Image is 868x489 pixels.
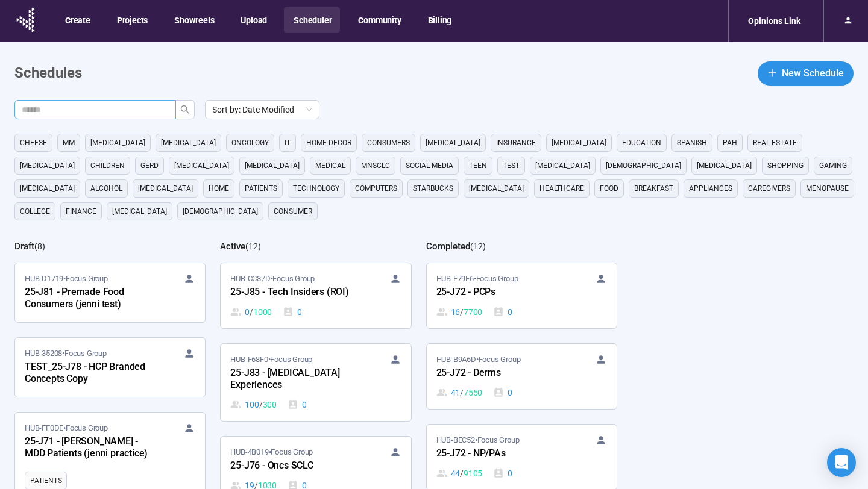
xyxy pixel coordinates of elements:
div: 0 [288,398,307,411]
span: / [259,398,263,411]
span: / [250,305,253,319]
span: Patients [245,182,277,195]
span: finance [66,205,96,217]
div: TEST_25-J78 - HCP Branded Concepts Copy [25,360,157,387]
span: plus [767,68,777,78]
span: GERD [140,160,159,172]
span: Patients [30,475,61,487]
span: [MEDICAL_DATA] [20,160,75,172]
span: / [460,305,464,319]
button: Projects [107,7,156,33]
button: search [175,100,195,119]
span: [MEDICAL_DATA] [161,137,216,149]
span: [MEDICAL_DATA] [426,137,480,149]
button: plusNew Schedule [758,61,854,86]
div: 25-J81 - Premade Food Consumers (jenni test) [25,285,157,313]
span: HUB-CC87D • Focus Group [230,273,315,285]
span: social media [406,160,453,172]
span: 9105 [464,467,482,480]
span: / [460,386,464,399]
button: Community [348,7,409,33]
span: [MEDICAL_DATA] [535,160,590,172]
h2: Draft [14,241,34,252]
span: Test [503,160,520,172]
div: Open Intercom Messenger [827,448,856,477]
div: 25-J72 - Derms [436,366,569,381]
div: 25-J72 - NP/PAs [436,446,569,462]
span: HUB-B9A6D • Focus Group [436,354,521,366]
div: 0 [493,386,512,399]
span: [MEDICAL_DATA] [174,160,229,172]
span: HUB-BEC52 • Focus Group [436,434,520,446]
div: 25-J83 - [MEDICAL_DATA] Experiences [230,366,363,393]
span: Insurance [496,137,536,149]
span: 7550 [464,386,482,399]
a: HUB-35208•Focus GroupTEST_25-J78 - HCP Branded Concepts Copy [15,338,205,397]
span: cheese [20,137,47,149]
span: New Schedule [782,66,844,81]
span: consumers [367,137,410,149]
button: Upload [231,7,275,33]
div: 0 [493,467,512,480]
span: [MEDICAL_DATA] [112,205,167,217]
h1: Schedules [14,62,82,85]
span: consumer [274,205,312,217]
span: Sort by: Date Modified [212,101,312,119]
span: [MEDICAL_DATA] [697,160,752,172]
div: 25-J72 - PCPs [436,285,569,301]
span: technology [293,182,339,195]
span: [MEDICAL_DATA] [552,137,606,149]
span: ( 8 ) [34,241,45,251]
span: breakfast [634,182,673,195]
span: gaming [819,160,847,172]
span: it [285,137,291,149]
span: caregivers [748,182,790,195]
span: Spanish [677,137,707,149]
span: [MEDICAL_DATA] [138,182,193,195]
span: [MEDICAL_DATA] [469,182,524,195]
span: Teen [469,160,487,172]
span: HUB-F79E6 • Focus Group [436,273,518,285]
div: 25-J85 - Tech Insiders (ROI) [230,285,363,301]
span: healthcare [539,182,584,195]
span: medical [315,160,345,172]
span: PAH [723,137,737,149]
div: 0 [283,305,302,319]
span: starbucks [413,182,453,195]
span: [MEDICAL_DATA] [90,137,145,149]
div: 25-J76 - Oncs SCLC [230,458,363,474]
span: HUB-FF0DE • Focus Group [25,422,108,434]
span: HUB-4B019 • Focus Group [230,446,313,458]
span: 300 [263,398,277,411]
span: / [460,467,464,480]
h2: Active [220,241,245,252]
span: children [90,160,125,172]
span: [DEMOGRAPHIC_DATA] [183,205,258,217]
span: ( 12 ) [470,241,486,251]
button: Billing [418,7,461,33]
div: 100 [230,398,277,411]
div: 0 [493,305,512,319]
span: [MEDICAL_DATA] [245,160,300,172]
span: oncology [231,137,269,149]
span: HUB-35208 • Focus Group [25,347,107,360]
button: Scheduler [284,7,340,33]
span: menopause [806,182,849,195]
span: appliances [689,182,732,195]
span: alcohol [90,182,122,195]
span: mnsclc [361,160,390,172]
div: 16 [436,305,483,319]
div: 44 [436,467,483,480]
span: home [209,182,229,195]
span: HUB-D1719 • Focus Group [25,273,108,285]
a: HUB-D1719•Focus Group25-J81 - Premade Food Consumers (jenni test) [15,263,205,322]
span: computers [355,182,397,195]
div: Opinions Link [741,10,808,33]
span: 7700 [464,305,482,319]
div: 25-J71 - [PERSON_NAME] - MDD Patients (jenni practice) [25,434,157,462]
span: college [20,205,50,217]
a: HUB-CC87D•Focus Group25-J85 - Tech Insiders (ROI)0 / 10000 [221,263,410,328]
button: Create [55,7,99,33]
h2: Completed [426,241,470,252]
span: Food [600,182,618,195]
